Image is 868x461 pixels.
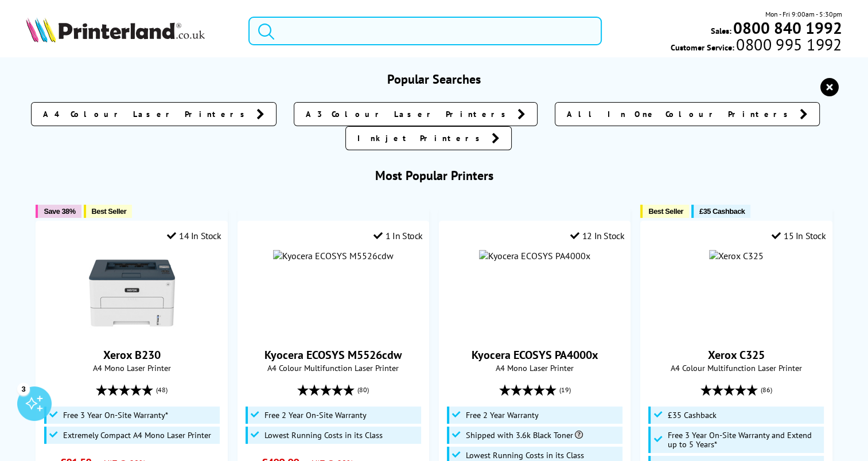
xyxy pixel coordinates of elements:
[63,431,211,440] span: Extremely Compact A4 Mono Laser Printer
[42,362,221,373] span: A4 Mono Laser Printer
[772,230,826,241] div: 15 In Stock
[26,167,842,183] h3: Most Popular Printers
[89,250,175,336] img: Xerox B230
[244,362,423,373] span: A4 Colour Multifunction Laser Printer
[26,71,842,87] h3: Popular Searches
[103,347,161,362] a: Xerox B230
[466,431,583,440] span: Shipped with 3.6k Black Toner
[466,451,584,460] span: Lowest Running Costs in its Class
[648,207,683,216] span: Best Seller
[248,17,602,45] input: Search product
[36,205,81,218] button: Save 38%
[63,411,168,420] span: Free 3 Year On-Site Warranty*
[731,22,842,33] a: 0800 840 1992
[709,250,764,261] img: Xerox C325
[31,102,277,126] a: A4 Colour Laser Printers
[167,230,221,241] div: 14 In Stock
[26,17,205,42] img: Printerland Logo
[567,108,794,120] span: All In One Colour Printers
[761,379,772,401] span: (86)
[294,102,538,126] a: A3 Colour Laser Printers
[156,379,168,401] span: (48)
[555,102,820,126] a: All In One Colour Printers
[84,205,133,218] button: Best Seller
[479,250,590,261] img: Kyocera ECOSYS PA4000x
[306,108,512,120] span: A3 Colour Laser Printers
[264,431,383,440] span: Lowest Running Costs in its Class
[345,126,512,150] a: Inkjet Printers
[466,411,539,420] span: Free 2 Year Warranty
[691,205,750,218] button: £35 Cashback
[711,25,731,36] span: Sales:
[26,17,234,45] a: Printerland Logo
[373,230,423,241] div: 1 In Stock
[699,207,745,216] span: £35 Cashback
[570,230,624,241] div: 12 In Stock
[44,207,75,216] span: Save 38%
[671,39,842,53] span: Customer Service:
[708,347,765,362] a: Xerox C325
[734,39,842,50] span: 0800 995 1992
[472,347,598,362] a: Kyocera ECOSYS PA4000x
[667,411,716,420] span: £35 Cashback
[357,132,486,144] span: Inkjet Printers
[647,362,826,373] span: A4 Colour Multifunction Laser Printer
[559,379,571,401] span: (19)
[357,379,369,401] span: (80)
[273,250,394,261] img: Kyocera ECOSYS M5526cdw
[264,347,402,362] a: Kyocera ECOSYS M5526cdw
[733,17,842,38] b: 0800 840 1992
[445,362,624,373] span: A4 Mono Laser Printer
[92,207,127,216] span: Best Seller
[89,327,175,338] a: Xerox B230
[43,108,251,120] span: A4 Colour Laser Printers
[765,9,842,19] span: Mon - Fri 9:00am - 5:30pm
[264,411,367,420] span: Free 2 Year On-Site Warranty
[640,205,689,218] button: Best Seller
[17,382,30,395] div: 3
[667,431,821,449] span: Free 3 Year On-Site Warranty and Extend up to 5 Years*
